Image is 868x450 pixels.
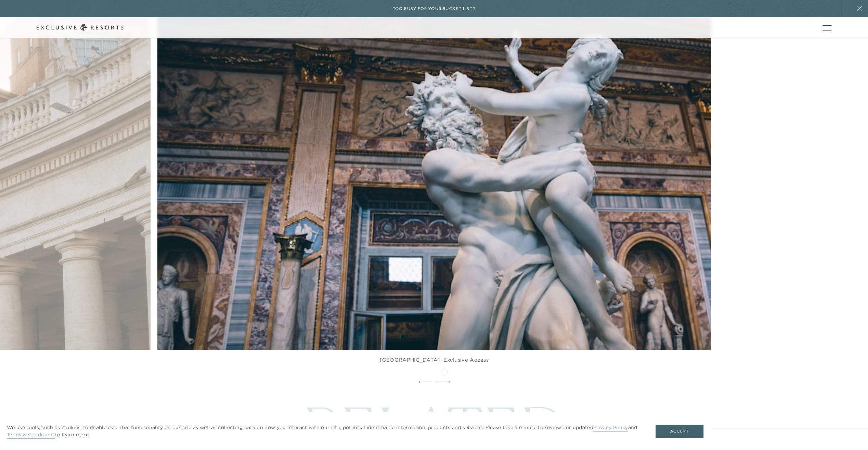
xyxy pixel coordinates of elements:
[7,432,55,439] a: Terms & Conditions
[157,9,711,377] a: [GEOGRAPHIC_DATA]: Exclusive Access
[656,425,703,438] button: Accept
[822,25,831,30] button: Open navigation
[157,350,711,377] figcaption: [GEOGRAPHIC_DATA]: Exclusive Access
[393,5,476,12] h6: Too busy for your bucket list?
[593,424,628,432] a: Privacy Policy
[7,424,642,438] p: We use tools, such as cookies, to enable essential functionality on our site as well as collectin...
